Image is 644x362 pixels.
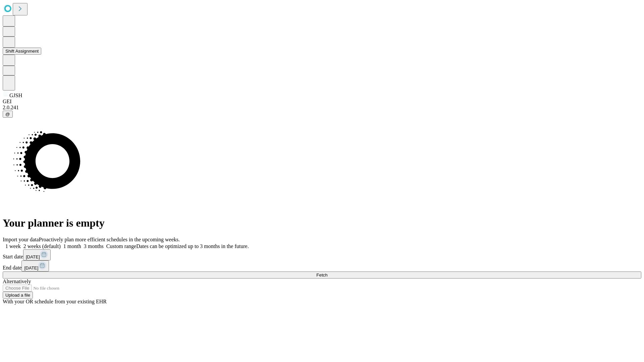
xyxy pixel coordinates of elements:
[3,260,641,271] div: End date
[24,265,38,270] span: [DATE]
[3,249,641,260] div: Start date
[9,93,22,98] span: GJSH
[23,249,51,260] button: [DATE]
[316,273,327,278] span: Fetch
[3,99,641,105] div: GEI
[3,271,641,279] button: Fetch
[26,254,40,259] span: [DATE]
[3,279,31,284] span: Alternatively
[3,237,39,242] span: Import your data
[3,217,641,229] h1: Your planner is empty
[106,243,136,249] span: Custom range
[5,112,10,117] span: @
[3,48,41,55] button: Shift Assignment
[23,243,61,249] span: 2 weeks (default)
[39,237,180,242] span: Proactively plan more efficient schedules in the upcoming weeks.
[3,105,641,111] div: 2.0.241
[5,243,21,249] span: 1 week
[63,243,81,249] span: 1 month
[136,243,249,249] span: Dates can be optimized up to 3 months in the future.
[84,243,104,249] span: 3 months
[3,299,107,304] span: With your OR schedule from your existing EHR
[3,292,33,299] button: Upload a file
[3,111,13,118] button: @
[21,260,49,271] button: [DATE]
